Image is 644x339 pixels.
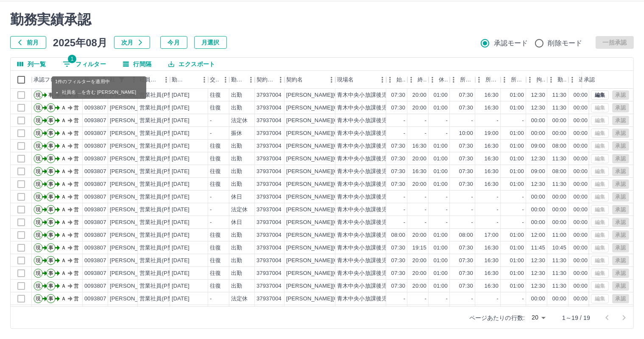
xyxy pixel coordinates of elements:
div: 出勤 [231,142,242,150]
div: - [497,206,499,214]
div: - [522,206,524,214]
div: - [446,193,448,201]
div: 16:30 [413,168,427,176]
div: 01:00 [510,129,524,137]
div: - [404,219,405,227]
div: - [471,206,473,214]
div: [DATE] [172,168,190,176]
span: 削除モード [548,38,583,48]
div: 37937004 [256,129,282,137]
div: 休憩 [429,71,450,89]
text: 事 [48,219,53,225]
div: 所定終業 [475,71,501,89]
div: 11:30 [552,91,566,99]
div: 往復 [210,142,221,150]
div: 07:30 [391,168,405,176]
text: 営 [74,194,79,200]
text: 現 [36,130,41,136]
div: 16:30 [485,155,499,163]
text: 現 [36,181,41,187]
div: 00:00 [574,180,588,188]
div: 00:00 [574,206,588,214]
div: 契約名 [286,71,303,89]
text: 営 [74,130,79,136]
div: [PERSON_NAME][GEOGRAPHIC_DATA] [286,129,391,137]
text: 事 [48,156,53,162]
div: 07:30 [459,142,473,150]
div: [PERSON_NAME][GEOGRAPHIC_DATA] [286,142,391,150]
div: 営業社員(P契約) [139,117,181,125]
div: [PERSON_NAME] [110,129,156,137]
div: [PERSON_NAME] [110,231,156,239]
div: [PERSON_NAME][GEOGRAPHIC_DATA] [286,104,391,112]
div: 勤務 [547,71,569,89]
div: 07:30 [391,142,405,150]
div: 20:00 [413,91,427,99]
div: 37937004 [256,219,282,227]
div: 09:00 [531,142,545,150]
div: 12:30 [531,91,545,99]
text: 事 [48,105,53,111]
div: 00:00 [552,193,566,201]
div: 0093807 [84,142,106,150]
div: 01:00 [510,180,524,188]
div: 37937004 [256,117,282,125]
div: - [210,193,212,201]
div: - [471,219,473,227]
div: [DATE] [172,142,190,150]
div: 08:00 [552,168,566,176]
text: Ａ [61,130,66,136]
div: 37937004 [256,155,282,163]
div: - [404,206,405,214]
button: 編集 [591,90,609,100]
div: 16:30 [485,104,499,112]
text: 営 [74,156,79,162]
div: 休日 [231,193,242,201]
div: 00:00 [574,219,588,227]
div: 37937004 [256,180,282,188]
div: - [497,219,499,227]
div: [PERSON_NAME] [110,142,156,150]
div: 出勤 [231,155,242,163]
div: 社員区分 [138,71,170,89]
div: 所定休憩 [501,71,526,89]
h5: 2025年08月 [53,36,107,49]
div: 青木中央小放課後児童クラブ [337,155,410,163]
div: 00:00 [574,155,588,163]
button: フィルター表示 [56,58,113,70]
div: [PERSON_NAME] [110,193,156,201]
div: - [522,219,524,227]
div: 16:30 [413,142,427,150]
div: 00:00 [552,206,566,214]
button: メニュー [376,73,389,86]
text: Ａ [61,181,66,187]
div: 00:00 [531,219,545,227]
div: 00:00 [574,104,588,112]
div: 16:30 [485,168,499,176]
div: - [522,117,524,125]
div: 振休 [231,129,242,137]
div: 営業社員(P契約) [139,180,181,188]
div: 01:00 [434,91,448,99]
div: 青木中央小放課後児童クラブ [337,193,410,201]
div: 0093807 [84,168,106,176]
text: 現 [36,168,41,174]
div: 承認 [582,71,626,89]
text: 営 [74,168,79,174]
text: Ａ [61,143,66,149]
div: 11:30 [552,180,566,188]
div: 営業社員(P契約) [139,104,181,112]
div: [PERSON_NAME] [110,155,156,163]
text: 営 [74,105,79,111]
div: 00:00 [574,168,588,176]
div: - [522,193,524,201]
div: [DATE] [172,117,190,125]
div: 法定休 [231,206,248,214]
button: エクスポート [162,58,222,70]
text: 事 [48,194,53,200]
div: [DATE] [172,129,190,137]
text: Ａ [61,168,66,174]
div: [PERSON_NAME] [110,206,156,214]
div: 0093807 [84,231,106,239]
div: 往復 [210,104,221,112]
